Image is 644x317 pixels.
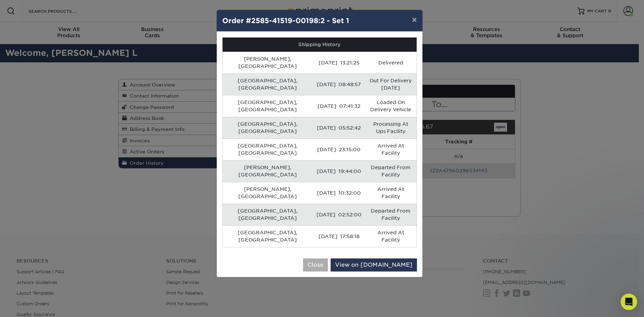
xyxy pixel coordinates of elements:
td: [PERSON_NAME], [GEOGRAPHIC_DATA] [223,160,313,182]
button: × [406,10,422,29]
td: Out For Delivery [DATE] [365,73,417,95]
h4: Order #2585-41519-00198:2 - Set 1 [222,16,417,26]
td: [DATE] 19:44:00 [313,160,365,182]
td: [DATE] 02:52:00 [313,204,365,225]
td: [DATE] 17:58:18 [313,225,365,247]
td: [DATE] 13:21:25 [313,52,365,73]
td: [PERSON_NAME], [GEOGRAPHIC_DATA] [223,52,313,73]
td: Processing At Ups Facility [365,117,417,139]
td: [GEOGRAPHIC_DATA], [GEOGRAPHIC_DATA] [223,117,313,139]
td: Loaded On Delivery Vehicle [365,95,417,117]
td: Delivered [365,52,417,73]
td: Departed From Facility [365,160,417,182]
td: Arrived At Facility [365,139,417,160]
td: [GEOGRAPHIC_DATA], [GEOGRAPHIC_DATA] [223,225,313,247]
td: [DATE] 07:41:32 [313,95,365,117]
div: Open Intercom Messenger [621,294,637,310]
button: Close [303,258,328,272]
a: View on [DOMAIN_NAME] [331,258,417,272]
td: [DATE] 05:52:42 [313,117,365,139]
td: [PERSON_NAME], [GEOGRAPHIC_DATA] [223,182,313,204]
td: Arrived At Facility [365,182,417,204]
td: [GEOGRAPHIC_DATA], [GEOGRAPHIC_DATA] [223,73,313,95]
td: [DATE] 08:48:57 [313,73,365,95]
td: Arrived At Facility [365,225,417,247]
td: [GEOGRAPHIC_DATA], [GEOGRAPHIC_DATA] [223,95,313,117]
td: Departed From Facility [365,204,417,225]
td: [DATE] 23:15:00 [313,139,365,160]
th: Shipping History [223,38,417,52]
td: [GEOGRAPHIC_DATA], [GEOGRAPHIC_DATA] [223,139,313,160]
td: [GEOGRAPHIC_DATA], [GEOGRAPHIC_DATA] [223,204,313,225]
td: [DATE] 10:32:00 [313,182,365,204]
